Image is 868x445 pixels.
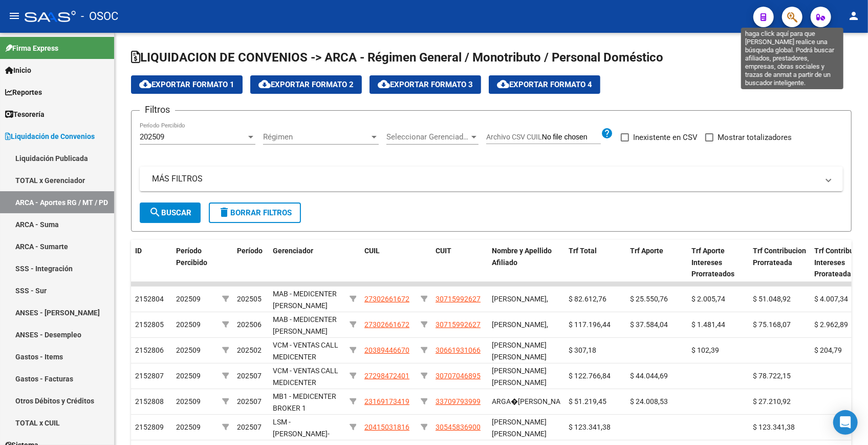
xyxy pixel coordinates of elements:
datatable-header-cell: ID [131,240,172,285]
span: 2152808 [135,397,164,406]
div: Open Intercom Messenger [833,410,858,435]
span: Inicio [5,65,31,76]
button: Buscar [140,203,201,223]
span: 202507 [237,397,262,406]
span: 30545836900 [436,423,481,431]
datatable-header-cell: Trf Aporte [626,240,687,285]
span: 2152807 [135,372,164,380]
datatable-header-cell: Período [233,240,269,285]
span: Seleccionar Gerenciador [386,132,469,141]
span: [PERSON_NAME], [492,320,548,329]
span: $ 2.005,74 [691,295,725,303]
span: 202506 [237,320,262,329]
button: Borrar Filtros [209,203,301,223]
span: Período [237,247,263,255]
span: 30715992627 [436,295,481,303]
span: 202502 [237,346,262,354]
span: 202509 [176,295,201,303]
span: 202509 [176,346,201,354]
span: 202509 [140,132,164,141]
span: Archivo CSV CUIL [486,133,542,141]
span: MB1 - MEDICENTER BROKER 1 [273,392,336,412]
span: $ 75.168,07 [753,320,791,329]
span: MAB - MEDICENTER [PERSON_NAME] [273,315,337,335]
span: Gerenciador [273,247,313,255]
span: 30707046895 [436,372,481,380]
span: $ 117.196,44 [569,320,611,329]
span: Buscar [149,208,191,217]
span: CUIL [364,247,380,255]
span: $ 51.048,92 [753,295,791,303]
mat-icon: cloud_download [258,78,271,90]
span: 27302661672 [364,295,409,303]
span: [PERSON_NAME], [492,295,548,303]
mat-icon: cloud_download [139,78,151,90]
span: Reportes [5,87,42,98]
span: $ 204,79 [814,346,842,354]
span: Trf Contribucion Intereses Prorateada [814,247,867,278]
span: Trf Contribucion Prorrateada [753,247,806,267]
span: 30661931066 [436,346,481,354]
span: 2152809 [135,423,164,431]
mat-icon: help [601,127,613,139]
mat-icon: person [848,10,860,22]
span: $ 307,18 [569,346,596,354]
span: Trf Aporte Intereses Prorrateados [691,247,734,278]
span: MAB - MEDICENTER [PERSON_NAME] [273,290,337,310]
span: $ 24.008,53 [630,397,668,406]
span: $ 123.341,38 [569,423,611,431]
span: 20415031816 [364,423,409,431]
span: - OSOC [81,5,118,28]
datatable-header-cell: Trf Aporte Intereses Prorrateados [687,240,749,285]
button: Exportar Formato 2 [250,75,362,94]
span: VCM - VENTAS CALL MEDICENTER [273,341,338,361]
span: Trf Total [569,247,597,255]
span: Régimen [263,132,370,141]
span: 20389446670 [364,346,409,354]
span: Exportar Formato 1 [139,80,234,89]
span: 27298472401 [364,372,409,380]
span: $ 122.766,84 [569,372,611,380]
span: VCM - VENTAS CALL MEDICENTER [273,367,338,387]
h3: Filtros [140,103,175,117]
mat-icon: cloud_download [497,78,509,90]
span: [PERSON_NAME] [PERSON_NAME] [492,341,547,361]
span: [PERSON_NAME] [PERSON_NAME] [492,418,547,438]
span: $ 123.341,38 [753,423,795,431]
mat-panel-title: MÁS FILTROS [152,173,818,185]
span: $ 37.584,04 [630,320,668,329]
span: 202509 [176,372,201,380]
datatable-header-cell: CUIT [431,240,488,285]
span: Firma Express [5,43,58,54]
span: 2152806 [135,346,164,354]
mat-icon: menu [8,10,20,22]
datatable-header-cell: Período Percibido [172,240,218,285]
span: 202509 [176,320,201,329]
span: 202509 [176,423,201,431]
span: $ 102,39 [691,346,719,354]
mat-icon: search [149,206,161,218]
span: Exportar Formato 2 [258,80,354,89]
span: 202507 [237,372,262,380]
span: $ 78.722,15 [753,372,791,380]
span: 202505 [237,295,262,303]
span: $ 1.481,44 [691,320,725,329]
span: LIQUIDACION DE CONVENIOS -> ARCA - Régimen General / Monotributo / Personal Doméstico [131,50,663,65]
span: $ 44.044,69 [630,372,668,380]
datatable-header-cell: Trf Contribucion Prorrateada [749,240,810,285]
span: Mostrar totalizadores [718,131,792,144]
span: Nombre y Apellido Afiliado [492,247,552,267]
span: Período Percibido [176,247,207,267]
span: $ 25.550,76 [630,295,668,303]
span: ID [135,247,142,255]
mat-expansion-panel-header: MÁS FILTROS [140,167,843,191]
span: ARGA�[PERSON_NAME] [492,397,573,406]
span: $ 2.962,89 [814,320,848,329]
mat-icon: delete [218,206,230,218]
span: 27302661672 [364,320,409,329]
span: 33709793999 [436,397,481,406]
span: $ 4.007,34 [814,295,848,303]
button: Exportar Formato 3 [370,75,481,94]
button: Exportar Formato 1 [131,75,243,94]
span: $ 27.210,92 [753,397,791,406]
